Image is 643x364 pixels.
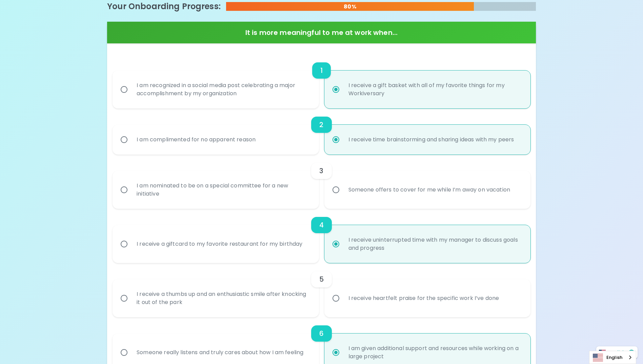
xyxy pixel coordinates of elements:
[343,286,505,310] div: I receive heartfelt praise for the specific work I’ve done
[113,108,530,155] div: choice-group-check
[589,351,636,364] a: English
[343,73,527,106] div: I receive a gift basket with all of my favorite things for my Workiversary
[589,351,636,364] aside: Language selected: English
[131,232,308,256] div: I receive a giftcard to my favorite restaurant for my birthday
[131,73,315,106] div: I am recognized in a social media post celebrating a major accomplishment by my organization
[589,351,636,364] div: Language
[131,174,315,206] div: I am nominated to be on a special committee for a new initiative
[131,282,315,315] div: I receive a thumbs up and an enthusiastic smile after knocking it out of the park
[319,274,324,285] h6: 5
[113,209,530,263] div: choice-group-check
[599,350,606,355] img: United States flag
[319,119,323,130] h6: 2
[131,127,261,152] div: I am complimented for no apparent reason
[343,228,527,260] div: I receive uninterrupted time with my manager to discuss goals and progress
[113,263,530,317] div: choice-group-check
[107,1,221,12] h5: Your Onboarding Progress:
[113,155,530,209] div: choice-group-check
[320,65,323,76] h6: 1
[343,178,516,202] div: Someone offers to cover for me while I’m away on vacation
[226,3,474,11] p: 80%
[319,220,324,230] h6: 4
[319,165,323,176] h6: 3
[596,346,638,359] button: English
[319,328,324,339] h6: 6
[110,27,533,38] h6: It is more meaningful to me at work when...
[608,349,625,356] p: English
[113,54,530,108] div: choice-group-check
[343,127,520,152] div: I receive time brainstorming and sharing ideas with my peers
